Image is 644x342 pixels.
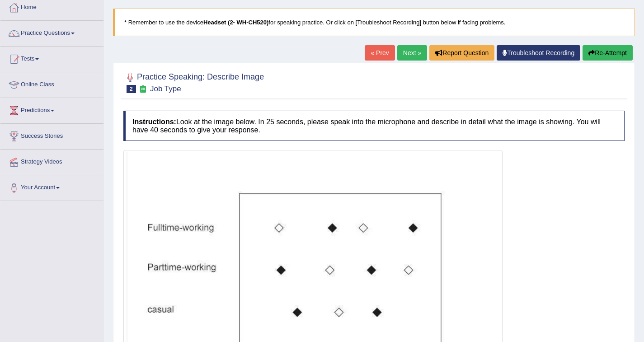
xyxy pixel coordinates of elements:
a: Predictions [0,98,103,121]
b: Headset (2- WH-CH520) [203,19,268,26]
a: Your Account [0,175,103,198]
a: Success Stories [0,124,103,146]
b: Instructions: [132,118,176,126]
button: Report Question [429,45,494,61]
button: Re-Attempt [583,45,633,61]
span: 2 [127,85,136,93]
h2: Practice Speaking: Describe Image [123,70,264,93]
a: Strategy Videos [0,150,103,172]
small: Exam occurring question [138,85,148,94]
h4: Look at the image below. In 25 seconds, please speak into the microphone and describe in detail w... [123,111,625,141]
small: Job Type [150,84,181,93]
a: Practice Questions [0,21,103,43]
a: Online Class [0,72,103,95]
a: Troubleshoot Recording [497,45,580,61]
blockquote: * Remember to use the device for speaking practice. Or click on [Troubleshoot Recording] button b... [113,9,635,36]
a: Next » [397,45,427,61]
a: « Prev [365,45,395,61]
a: Tests [0,47,103,69]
